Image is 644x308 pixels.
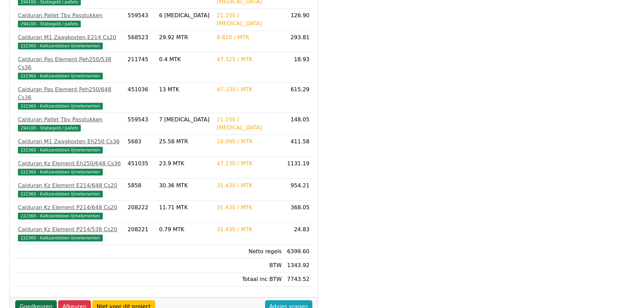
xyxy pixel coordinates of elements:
[18,125,81,132] span: 294100 - Statiegeld / pallets
[214,259,284,273] td: BTW
[217,86,282,94] div: 47.330 / MTK
[18,55,122,80] a: Calduran Pas Element Peh250/538 Cs36222360 - Kalkzandsteen lijmelementen
[159,33,211,42] div: 29.92 MTR
[284,157,312,179] td: 1131.19
[18,182,122,198] a: Calduran Kz Element E214/648 Cs20222360 - Kalkzandsteen lijmelementen
[18,73,103,79] span: 222360 - Kalkzandsteen lijmelementen
[125,9,157,31] td: 559543
[125,53,157,83] td: 211745
[18,11,122,20] div: Calduran Pallet Tbv Passtukken
[284,83,312,113] td: 615.29
[284,201,312,223] td: 368.05
[159,116,211,124] div: 7 [MEDICAL_DATA]
[217,204,282,212] div: 31.430 / MTK
[18,43,103,49] span: 222360 - Kalkzandsteen lijmelementen
[125,83,157,113] td: 451036
[284,273,312,286] td: 7743.52
[284,259,312,273] td: 1343.92
[18,204,122,220] a: Calduran Kz Element P214/648 Cs20222360 - Kalkzandsteen lijmelementen
[217,116,282,132] div: 21.150 / [MEDICAL_DATA]
[18,33,122,42] div: Calduran M1 Zaagkosten E214 Cs20
[18,169,103,175] span: 222360 - Kalkzandsteen lijmelementen
[125,223,157,245] td: 208221
[18,138,122,146] div: Calduran M1 Zaagkosten Eh250 Cs36
[159,11,211,20] div: 6 [MEDICAL_DATA]
[217,160,282,168] div: 47.330 / MTK
[284,223,312,245] td: 24.83
[217,33,282,42] div: 9.820 / MTR
[284,179,312,201] td: 954.21
[18,160,122,176] a: Calduran Kz Element Eh250/648 Cs36222360 - Kalkzandsteen lijmelementen
[217,138,282,146] div: 16.090 / MTR
[125,179,157,201] td: 5858
[159,160,211,168] div: 23.9 MTK
[159,55,211,64] div: 0.4 MTK
[18,235,103,241] span: 222360 - Kalkzandsteen lijmelementen
[18,33,122,50] a: Calduran M1 Zaagkosten E214 Cs20222360 - Kalkzandsteen lijmelementen
[18,86,122,110] a: Calduran Pas Element Peh250/648 Cs36222360 - Kalkzandsteen lijmelementen
[18,160,122,168] div: Calduran Kz Element Eh250/648 Cs36
[214,273,284,286] td: Totaal inc BTW
[159,226,211,234] div: 0.79 MTK
[18,204,122,212] div: Calduran Kz Element P214/648 Cs20
[284,245,312,259] td: 6399.60
[18,103,103,110] span: 222360 - Kalkzandsteen lijmelementen
[18,138,122,154] a: Calduran M1 Zaagkosten Eh250 Cs36222360 - Kalkzandsteen lijmelementen
[217,182,282,190] div: 31.430 / MTK
[18,182,122,190] div: Calduran Kz Element E214/648 Cs20
[125,157,157,179] td: 451035
[159,138,211,146] div: 25.58 MTR
[18,191,103,197] span: 222360 - Kalkzandsteen lijmelementen
[18,213,103,219] span: 222360 - Kalkzandsteen lijmelementen
[18,116,122,132] a: Calduran Pallet Tbv Passtukken294100 - Statiegeld / pallets
[284,31,312,53] td: 293.81
[284,9,312,31] td: 126.90
[125,31,157,53] td: 568523
[159,204,211,212] div: 11.71 MTK
[18,147,103,153] span: 222360 - Kalkzandsteen lijmelementen
[284,53,312,83] td: 18.93
[125,135,157,157] td: 5683
[125,201,157,223] td: 208222
[217,226,282,234] div: 31.430 / MTK
[125,113,157,135] td: 559543
[217,55,282,64] div: 47.325 / MTK
[18,86,122,102] div: Calduran Pas Element Peh250/648 Cs36
[18,21,81,27] span: 294100 - Statiegeld / pallets
[18,11,122,28] a: Calduran Pallet Tbv Passtukken294100 - Statiegeld / pallets
[284,113,312,135] td: 148.05
[159,86,211,94] div: 13 MTK
[217,11,282,28] div: 21.150 / [MEDICAL_DATA]
[159,182,211,190] div: 30.36 MTK
[18,55,122,72] div: Calduran Pas Element Peh250/538 Cs36
[284,135,312,157] td: 411.58
[18,116,122,124] div: Calduran Pallet Tbv Passtukken
[214,245,284,259] td: Netto regels
[18,226,122,242] a: Calduran Kz Element P214/538 Cs20222360 - Kalkzandsteen lijmelementen
[18,226,122,234] div: Calduran Kz Element P214/538 Cs20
